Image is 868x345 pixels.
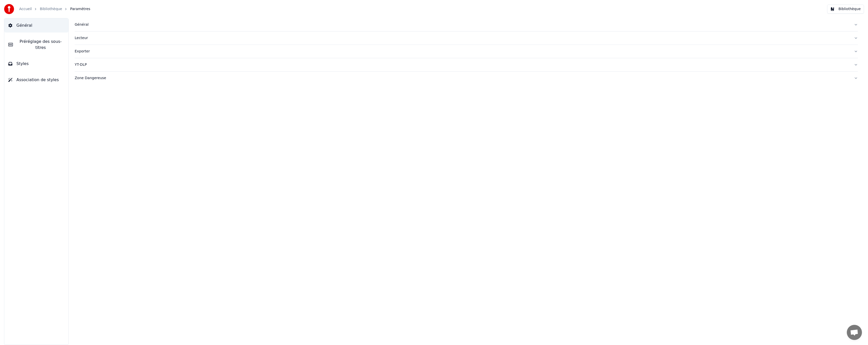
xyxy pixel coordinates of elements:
button: Association de styles [4,73,68,87]
button: Zone Dangereuse [75,72,858,85]
button: Général [4,18,68,33]
span: Association de styles [16,77,59,83]
nav: breadcrumb [19,7,90,12]
img: youka [4,4,14,14]
button: Général [75,18,858,31]
div: Ouvrir le chat [847,325,862,340]
div: Exporter [75,49,850,54]
div: Général [75,22,850,27]
button: Bibliothèque [827,5,864,14]
span: Général [16,22,32,28]
span: Styles [16,61,29,67]
span: Préréglage des sous-titres [17,39,64,51]
a: Accueil [19,7,32,12]
span: Paramètres [70,7,90,12]
div: Lecteur [75,36,850,41]
button: Lecteur [75,32,858,45]
div: YT-DLP [75,62,850,67]
button: YT-DLP [75,58,858,71]
div: Zone Dangereuse [75,76,850,81]
button: Styles [4,57,68,71]
button: Exporter [75,45,858,58]
a: Bibliothèque [40,7,62,12]
button: Préréglage des sous-titres [4,35,68,55]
